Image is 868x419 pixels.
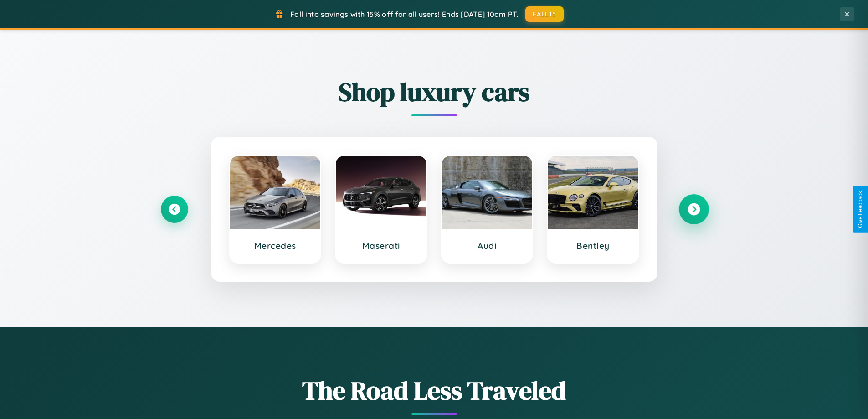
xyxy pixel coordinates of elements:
[161,74,708,109] h2: Shop luxury cars
[290,10,519,19] span: Fall into savings with 15% off for all users! Ends [DATE] 10am PT.
[451,240,524,251] h3: Audi
[857,191,863,228] div: Give Feedback
[239,240,312,251] h3: Mercedes
[525,6,564,22] button: FALL15
[345,240,417,251] h3: Maserati
[557,240,629,251] h3: Bentley
[161,373,708,408] h1: The Road Less Traveled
